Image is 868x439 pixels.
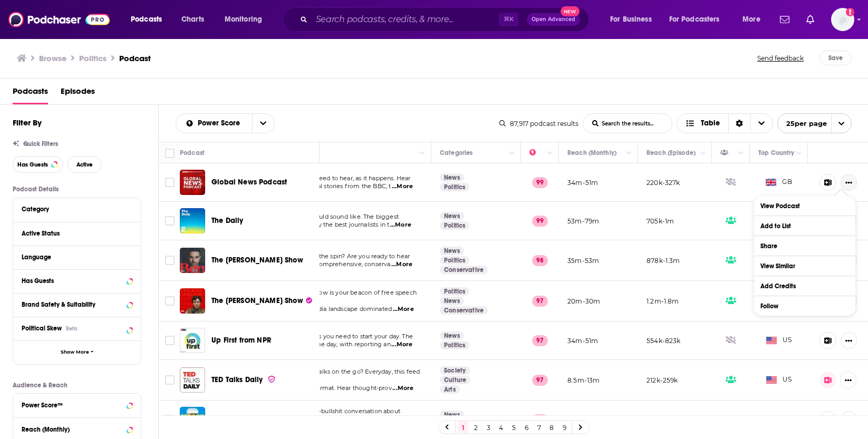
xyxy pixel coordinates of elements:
div: 87,917 podcast results [499,120,578,128]
a: Global News Podcast [211,177,287,188]
div: Reach (Monthly) [22,426,123,433]
span: Global News Podcast [211,178,287,187]
button: Active Status [22,227,132,240]
button: Add to List [754,216,855,236]
span: ...More [392,384,413,393]
button: Has Guests [13,156,63,173]
span: For Podcasters [669,12,720,27]
a: Conservative [440,266,488,274]
button: Has Guests [22,274,132,287]
span: Active [76,162,93,168]
div: Beta [66,325,78,332]
button: open menu [123,11,176,28]
div: Power Score [529,147,544,159]
p: 97 [532,375,548,385]
a: Politics [440,256,469,265]
button: Show More Button [841,332,857,349]
span: US [766,335,792,346]
div: Search podcasts, credits, & more... [293,7,599,32]
h2: Choose List sort [176,113,275,133]
span: Podcasts [131,12,162,27]
button: Show More Button [841,174,857,191]
span: 25 per page [778,115,827,132]
div: Reach (Monthly) [567,147,616,159]
button: open menu [176,120,252,127]
span: ...More [391,260,412,269]
span: Table [701,120,720,127]
span: Political Skew [22,325,62,332]
button: Open AdvancedNew [527,13,580,26]
span: Podcasts [13,83,48,104]
span: Up First from NPR [211,336,271,345]
img: verified Badge [267,375,276,384]
a: Culture [440,376,470,384]
span: US [766,375,792,385]
p: 34m-51m [567,336,598,345]
button: Save [819,51,852,65]
span: ...More [390,221,411,229]
a: Charts [175,11,210,28]
span: The [PERSON_NAME] Show [211,256,303,265]
h2: Filter By [13,118,42,128]
button: Column Actions [697,147,709,160]
span: The [PERSON_NAME] Show [211,296,303,305]
span: The [PERSON_NAME] Show is your beacon of free speech and [245,289,417,305]
span: Want [PERSON_NAME] Talks on the go? Everyday, this feed brings you [245,368,420,384]
a: Up First from NPR [180,328,205,353]
a: 2 [470,421,481,434]
button: Active [67,156,102,173]
div: Active Status [22,230,126,237]
span: Toggle select row [165,178,175,187]
img: The Daily [180,208,205,233]
button: Brand Safety & Suitability [22,298,132,311]
button: Political SkewBeta [22,321,132,335]
p: 53m-79m [567,217,599,226]
input: Search podcasts, credits, & more... [312,11,499,28]
a: The Ben Shapiro Show [180,248,205,273]
button: open menu [735,11,774,28]
div: Reach (Episode) [647,147,696,159]
a: TED Talks Daily [180,367,205,393]
button: Column Actions [544,147,556,160]
a: News [440,411,464,419]
div: Brand Safety & Suitability [22,301,123,308]
div: Has Guests [22,277,123,285]
a: Global News Podcast [180,170,205,195]
a: Politics [440,287,469,296]
a: Show notifications dropdown [802,11,818,28]
a: TED Talks Daily [211,375,276,385]
span: Pod Save America is a no-bullshit conversation about [245,407,400,415]
a: 7 [534,421,544,434]
a: Conservative [440,306,488,315]
button: Language [22,250,132,264]
a: News [440,212,464,220]
p: 212k-259k [647,376,678,385]
svg: Add a profile image [846,8,854,16]
button: Follow [754,296,855,316]
span: ...More [393,305,414,314]
p: 705k-1m [647,217,674,226]
span: US [766,414,792,425]
button: open menu [662,11,735,28]
button: Reach (Monthly) [22,422,132,435]
a: Society [440,366,470,375]
p: 20m-30m [567,297,600,306]
div: Has Guests [720,147,735,159]
button: Column Actions [623,147,635,160]
a: The [PERSON_NAME] Show [211,255,303,266]
p: 220k-327k [647,178,680,187]
span: Open Advanced [532,17,575,22]
button: Show More Button [840,372,856,388]
p: 8.5m-13m [567,376,600,385]
span: Toggle select row [165,375,175,385]
span: This is what the news should sound like. The biggest [245,213,399,220]
div: Sort Direction [728,114,750,133]
button: Column Actions [416,147,429,160]
span: Toggle select row [165,256,175,265]
a: View Podcast [754,196,855,216]
a: Browse [39,53,66,63]
a: 9 [559,421,570,434]
h2: Choose View [677,113,773,133]
img: User Profile [831,8,854,31]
